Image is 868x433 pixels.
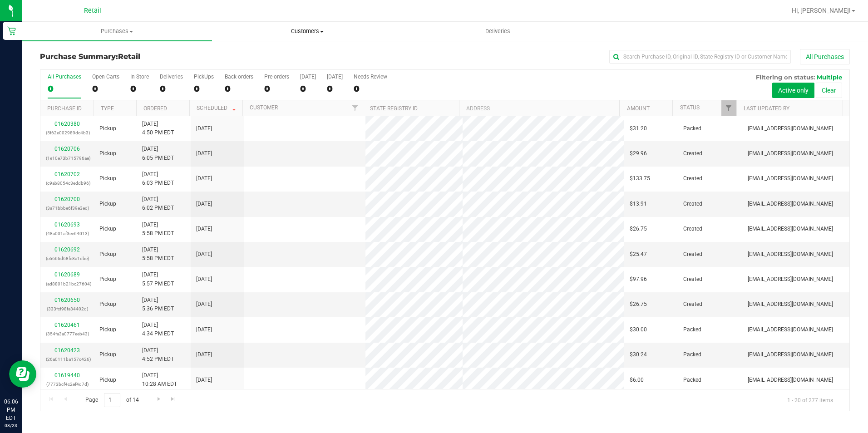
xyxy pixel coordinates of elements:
[46,254,89,263] p: (c6666d68fe8a1dbe)
[40,53,310,61] h3: Purchase Summary:
[46,330,89,338] p: (354fa3a0777eeb43)
[143,105,167,112] a: Ordered
[748,300,833,309] span: [EMAIL_ADDRESS][DOMAIN_NAME]
[683,325,701,334] span: Packed
[683,376,701,384] span: Packed
[683,350,701,359] span: Packed
[48,74,81,80] div: All Purchases
[683,275,702,284] span: Created
[118,52,140,61] span: Retail
[264,74,289,80] div: Pre-orders
[212,27,402,35] span: Customers
[630,376,644,384] span: $6.00
[627,105,650,112] a: Amount
[683,124,701,133] span: Packed
[792,7,851,14] span: Hi, [PERSON_NAME]!
[54,121,80,127] a: 01620380
[54,246,80,253] a: 01620692
[167,393,180,405] a: Go to the last page
[4,398,18,422] p: 06:06 PM EDT
[680,104,700,111] a: Status
[54,347,80,354] a: 01620423
[630,200,647,208] span: $13.91
[99,325,116,334] span: Pickup
[99,200,116,208] span: Pickup
[9,360,36,388] iframe: Resource center
[354,84,387,94] div: 0
[780,393,840,407] span: 1 - 20 of 277 items
[630,300,647,309] span: $26.75
[212,22,402,41] a: Customers
[142,145,174,162] span: [DATE] 6:05 PM EDT
[748,350,833,359] span: [EMAIL_ADDRESS][DOMAIN_NAME]
[459,100,619,116] th: Address
[225,74,253,80] div: Back-orders
[196,300,212,309] span: [DATE]
[630,174,650,183] span: $133.75
[630,225,647,233] span: $26.75
[47,105,82,112] a: Purchase ID
[142,371,177,389] span: [DATE] 10:28 AM EDT
[748,124,833,133] span: [EMAIL_ADDRESS][DOMAIN_NAME]
[46,204,89,212] p: (3a71bbbe6f39e3ed)
[7,26,16,35] inline-svg: Retail
[748,250,833,259] span: [EMAIL_ADDRESS][DOMAIN_NAME]
[327,84,343,94] div: 0
[48,84,81,94] div: 0
[142,321,174,338] span: [DATE] 4:34 PM EDT
[101,105,114,112] a: Type
[142,246,174,263] span: [DATE] 5:58 PM EDT
[196,149,212,158] span: [DATE]
[4,422,18,429] p: 08/23
[630,149,647,158] span: $29.96
[683,174,702,183] span: Created
[348,100,363,116] a: Filter
[772,83,814,98] button: Active only
[630,124,647,133] span: $31.20
[130,84,149,94] div: 0
[196,350,212,359] span: [DATE]
[99,376,116,384] span: Pickup
[46,229,89,238] p: (48a001af3ee64013)
[99,350,116,359] span: Pickup
[196,174,212,183] span: [DATE]
[142,346,174,364] span: [DATE] 4:52 PM EDT
[721,100,736,116] a: Filter
[683,250,702,259] span: Created
[99,300,116,309] span: Pickup
[196,250,212,259] span: [DATE]
[225,84,253,94] div: 0
[196,124,212,133] span: [DATE]
[92,74,119,80] div: Open Carts
[748,325,833,334] span: [EMAIL_ADDRESS][DOMAIN_NAME]
[54,271,80,278] a: 01620689
[748,149,833,158] span: [EMAIL_ADDRESS][DOMAIN_NAME]
[160,84,183,94] div: 0
[300,84,316,94] div: 0
[22,22,212,41] a: Purchases
[46,305,89,313] p: (333fcf98fa34402d)
[152,393,165,405] a: Go to the next page
[99,124,116,133] span: Pickup
[370,105,418,112] a: State Registry ID
[194,74,214,80] div: PickUps
[46,179,89,187] p: (c9ab8054c3eddb96)
[300,74,316,80] div: [DATE]
[54,171,80,177] a: 01620702
[194,84,214,94] div: 0
[630,350,647,359] span: $30.24
[99,275,116,284] span: Pickup
[54,297,80,303] a: 01620650
[46,355,89,364] p: (26a0111ba157c426)
[250,104,278,111] a: Customer
[748,225,833,233] span: [EMAIL_ADDRESS][DOMAIN_NAME]
[756,74,815,81] span: Filtering on status:
[46,380,89,389] p: (7773bcf4c2ef4d7d)
[46,128,89,137] p: (5f62e002989dc4b3)
[197,105,238,111] a: Scheduled
[130,74,149,80] div: In Store
[683,300,702,309] span: Created
[748,275,833,284] span: [EMAIL_ADDRESS][DOMAIN_NAME]
[142,221,174,238] span: [DATE] 5:58 PM EDT
[816,83,842,98] button: Clear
